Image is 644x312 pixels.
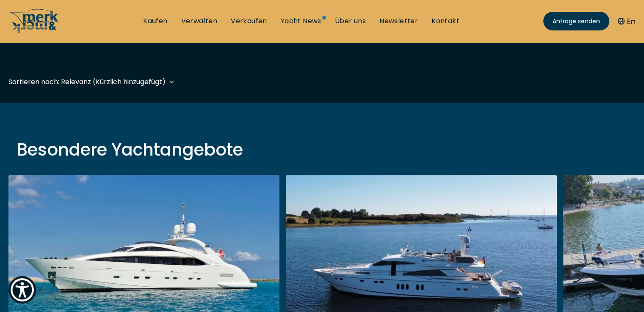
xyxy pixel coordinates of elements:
[231,16,267,26] a: Verkaufen
[181,16,218,26] a: Verwalten
[431,16,459,26] a: Kontakt
[281,16,321,26] a: Yacht News
[618,16,636,27] button: En
[543,12,609,30] a: Anfrage senden
[379,16,418,26] a: Newsletter
[335,16,366,26] a: Über uns
[553,17,600,26] span: Anfrage senden
[8,77,166,87] div: Sortieren nach: Relevanz (Kürzlich hinzugefügt)
[8,276,36,304] button: Show Accessibility Preferences
[143,16,167,26] a: Kaufen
